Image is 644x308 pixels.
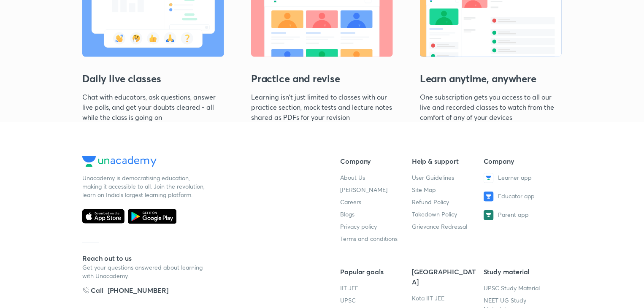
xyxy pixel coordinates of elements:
[412,222,467,230] a: Grievance Redressal
[82,156,157,167] img: Unacademy Logo
[484,284,540,292] a: UPSC Study Material
[251,92,393,122] p: Learning isn't just limited to classes with our practice section, mock tests and lecture notes sh...
[340,173,365,181] a: About Us
[420,58,562,92] h3: Learn anytime, anywhere
[412,173,454,181] a: User Guidelines
[82,92,224,122] p: Chat with educators, ask questions, answer live polls, and get your doubts cleared - all while th...
[484,210,494,220] img: Parent app
[82,285,209,295] a: Call[PHONE_NUMBER]
[340,222,377,230] a: Privacy policy
[484,210,549,220] a: Parent app
[340,235,398,243] a: Terms and conditions
[340,210,354,218] a: Blogs
[412,156,477,166] h5: Help & support
[82,174,209,199] div: Unacademy is democratising education, making it accessible to all. Join the revolution, learn on ...
[340,186,387,194] a: [PERSON_NAME]
[412,267,477,287] h5: [GEOGRAPHIC_DATA]
[484,267,549,277] h5: Study material
[484,173,494,183] img: Learner app
[340,198,361,206] a: Careers
[412,186,436,194] a: Site Map
[108,285,168,295] div: [PHONE_NUMBER]
[484,173,549,183] a: Learner app
[484,192,494,202] img: Educator app
[484,156,549,166] h5: Company
[484,192,549,202] a: Educator app
[412,210,457,218] a: Takedown Policy
[82,263,209,280] p: Get your questions answered about learning with Unacademy.
[82,253,209,263] h5: Reach out to us
[82,58,224,92] h3: Daily live classes
[251,58,393,92] h3: Practice and revise
[340,284,358,292] a: IIT JEE
[82,285,103,295] h5: Call
[420,92,562,122] p: One subscription gets you access to all our live and recorded classes to watch from the comfort o...
[340,156,405,166] h5: Company
[412,294,444,302] a: Kota IIT JEE
[340,267,405,277] h5: Popular goals
[340,296,356,304] a: UPSC
[412,198,449,206] a: Refund Policy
